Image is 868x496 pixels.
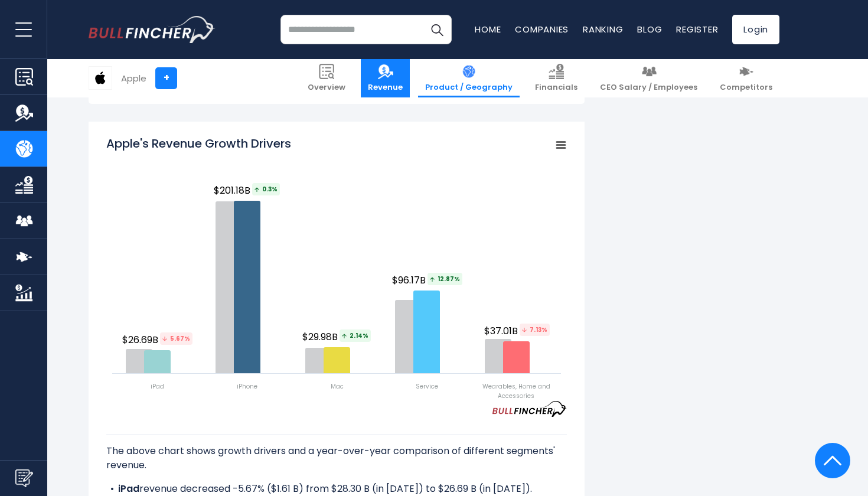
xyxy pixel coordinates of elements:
span: iPad [151,382,164,391]
a: Companies [515,23,569,35]
a: Revenue [361,59,410,97]
img: bullfincher logo [89,16,216,43]
span: iPhone [237,382,257,391]
svg: Apple's Revenue Growth Drivers [106,135,567,401]
a: CEO Salary / Employees [593,59,704,97]
p: The above chart shows growth drivers and a year-over-year comparison of different segments' revenue. [106,444,567,472]
b: iPad [118,482,139,495]
a: Register [676,23,718,35]
a: + [155,67,177,89]
tspan: Apple's Revenue Growth Drivers [106,135,291,152]
a: Home [475,23,501,35]
button: Search [422,15,452,44]
a: Financials [528,59,585,97]
a: Product / Geography [418,59,520,97]
div: Apple [121,71,146,85]
a: Ranking [583,23,623,35]
span: 2.14% [340,329,371,342]
a: Blog [637,23,662,35]
span: $26.69B [122,332,194,347]
a: Overview [301,59,353,97]
span: Overview [308,83,345,93]
span: $201.18B [214,183,282,198]
span: $29.98B [302,329,373,344]
span: 0.3% [252,183,280,195]
span: Mac [331,382,344,391]
a: Go to homepage [89,16,216,43]
tspan: 7.13% [520,324,550,336]
img: AAPL logo [89,67,112,89]
li: revenue decreased -5.67% ($1.61 B) from $28.30 B (in [DATE]) to $26.69 B (in [DATE]). [106,482,567,496]
span: $96.17B [392,273,464,288]
span: Revenue [368,83,403,93]
span: Product / Geography [425,83,513,93]
span: Competitors [720,83,772,93]
a: Login [732,15,779,44]
span: $37.01B [484,324,552,338]
span: Financials [535,83,577,93]
span: Service [416,382,438,391]
span: 12.87% [428,273,462,285]
span: Wearables, Home and Accessories [473,382,559,401]
tspan: 5.67% [160,332,192,345]
a: Competitors [713,59,779,97]
span: CEO Salary / Employees [600,83,697,93]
